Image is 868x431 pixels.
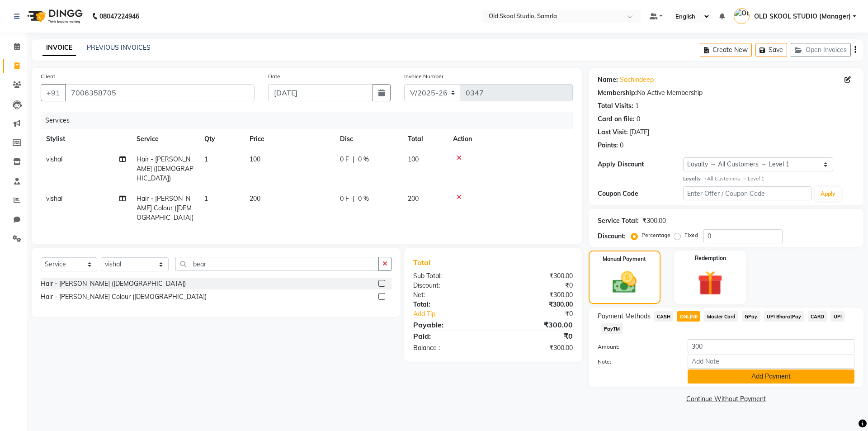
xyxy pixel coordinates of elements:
span: Total [413,258,434,267]
span: OLD SKOOL STUDIO (Manager) [754,12,851,21]
input: Enter Offer / Coupon Code [683,186,811,200]
span: | [353,155,354,164]
label: Invoice Number [404,72,443,81]
div: Services [42,112,580,129]
div: Total Visits: [598,101,633,111]
span: 200 [408,194,419,203]
label: Amount: [591,343,681,351]
label: Client [41,72,55,81]
img: logo [23,4,85,29]
b: 08047224946 [99,4,139,29]
a: Continue Without Payment [590,394,862,404]
div: Service Total: [598,216,639,226]
span: vishal [46,194,62,203]
span: vishal [46,155,62,163]
button: Open Invoices [791,43,851,57]
div: ₹300.00 [493,319,579,330]
button: Create New [700,43,752,57]
a: Sachindeep [620,75,654,85]
button: +91 [41,84,66,101]
span: CASH [654,311,674,322]
input: Amount [688,339,854,353]
th: Disc [335,129,402,149]
a: PREVIOUS INVOICES [87,43,151,52]
div: Discount: [598,232,626,241]
div: Discount: [406,281,493,290]
span: 0 F [340,194,349,204]
div: ₹0 [507,309,579,319]
input: Search by Name/Mobile/Email/Code [65,84,255,101]
button: Apply [815,187,841,201]
th: Service [131,129,199,149]
label: Percentage [642,231,670,239]
div: Net: [406,290,493,300]
span: UPI BharatPay [764,311,804,322]
div: ₹300.00 [642,216,666,226]
div: Payable: [406,319,493,330]
span: Hair - [PERSON_NAME] Colour ([DEMOGRAPHIC_DATA]) [137,194,193,222]
div: ₹0 [493,331,579,341]
label: Note: [591,358,681,366]
span: 100 [408,155,419,163]
span: 1 [204,155,208,163]
span: 0 % [358,194,369,204]
div: Coupon Code [598,189,683,199]
label: Date [268,72,280,81]
div: All Customers → Level 1 [683,175,854,183]
input: Search or Scan [175,257,379,271]
th: Action [448,129,573,149]
span: Hair - [PERSON_NAME] ([DEMOGRAPHIC_DATA]) [137,155,193,182]
span: 0 % [358,155,369,164]
span: 200 [250,194,260,203]
div: Hair - [PERSON_NAME] Colour ([DEMOGRAPHIC_DATA]) [41,292,207,302]
img: _gift.svg [690,268,731,299]
span: GPay [742,311,760,322]
img: OLD SKOOL STUDIO (Manager) [734,8,750,24]
div: Sub Total: [406,271,493,281]
span: 1 [204,194,208,203]
span: Master Card [704,311,738,322]
span: 0 F [340,155,349,164]
div: 0 [637,114,640,124]
strong: Loyalty → [683,175,707,182]
span: ONLINE [677,311,700,322]
div: Balance : [406,343,493,353]
div: ₹300.00 [493,271,579,281]
span: CARD [808,311,827,322]
a: INVOICE [42,40,76,56]
label: Redemption [695,254,726,262]
a: Add Tip [406,309,507,319]
div: Hair - [PERSON_NAME] ([DEMOGRAPHIC_DATA]) [41,279,186,289]
div: ₹0 [493,281,579,290]
th: Qty [199,129,244,149]
div: Membership: [598,88,637,98]
div: 0 [620,141,623,150]
div: No Active Membership [598,88,854,98]
div: Paid: [406,331,493,341]
span: | [353,194,354,204]
button: Save [755,43,787,57]
div: Name: [598,75,618,85]
span: 100 [250,155,260,163]
button: Add Payment [688,369,854,384]
div: 1 [635,101,639,111]
div: ₹300.00 [493,290,579,300]
label: Fixed [684,231,698,239]
th: Stylist [41,129,131,149]
div: Total: [406,300,493,309]
input: Add Note [688,355,854,369]
label: Manual Payment [603,255,646,263]
div: ₹300.00 [493,343,579,353]
div: ₹300.00 [493,300,579,309]
img: _cash.svg [605,269,644,296]
th: Price [244,129,335,149]
div: Last Visit: [598,128,628,137]
div: Points: [598,141,618,150]
th: Total [402,129,448,149]
div: Apply Discount [598,160,683,169]
span: Payment Methods [598,312,651,321]
div: Card on file: [598,114,635,124]
span: UPI [830,311,844,322]
span: PayTM [601,323,623,334]
div: [DATE] [630,128,649,137]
